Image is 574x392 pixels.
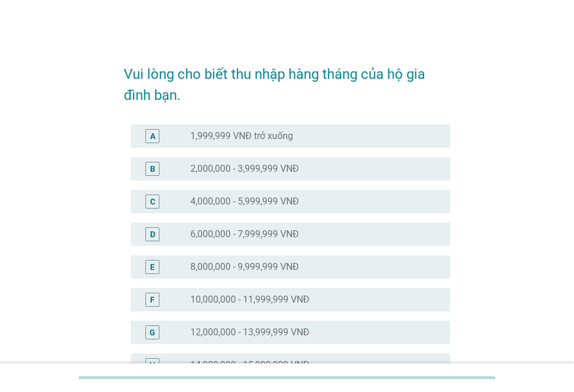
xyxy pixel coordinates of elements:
label: 2,000,000 - 3,999,999 VNĐ [190,163,299,175]
div: A [150,130,155,142]
h2: Vui lòng cho biết thu nhập hàng tháng của hộ gia đình bạn. [124,52,450,106]
div: G [149,326,155,338]
div: C [150,195,155,207]
div: E [150,261,155,273]
div: D [150,228,155,240]
label: 14,000,000 - 15,999,999 VNĐ [190,359,309,371]
label: 8,000,000 - 9,999,999 VNĐ [190,261,299,273]
label: 12,000,000 - 13,999,999 VNĐ [190,327,309,338]
label: 4,000,000 - 5,999,999 VNĐ [190,196,299,207]
div: H [149,359,155,371]
label: 1,999,999 VNĐ trở xuống [190,130,293,142]
div: F [150,293,155,306]
label: 6,000,000 - 7,999,999 VNĐ [190,228,299,240]
div: B [150,162,155,175]
label: 10,000,000 - 11,999,999 VNĐ [190,294,309,306]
